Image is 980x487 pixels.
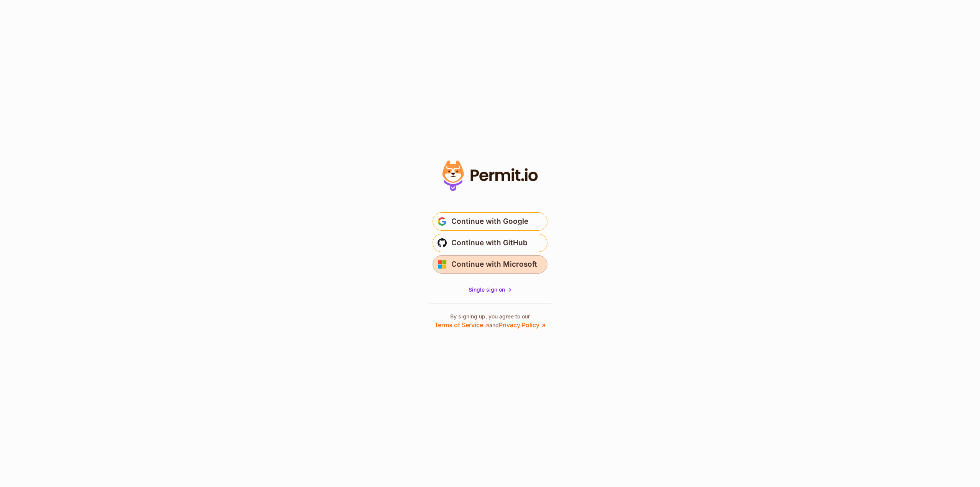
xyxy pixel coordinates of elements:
[433,234,547,252] button: Continue with GitHub
[433,255,547,274] button: Continue with Microsoft
[469,286,511,293] span: Single sign on ->
[499,321,546,329] a: Privacy Policy ↗
[451,258,537,271] span: Continue with Microsoft
[434,321,489,329] a: Terms of Service ↗
[451,215,528,228] span: Continue with Google
[433,212,547,231] button: Continue with Google
[469,286,511,294] a: Single sign on ->
[451,237,528,249] span: Continue with GitHub
[434,313,546,330] p: By signing up, you agree to our and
